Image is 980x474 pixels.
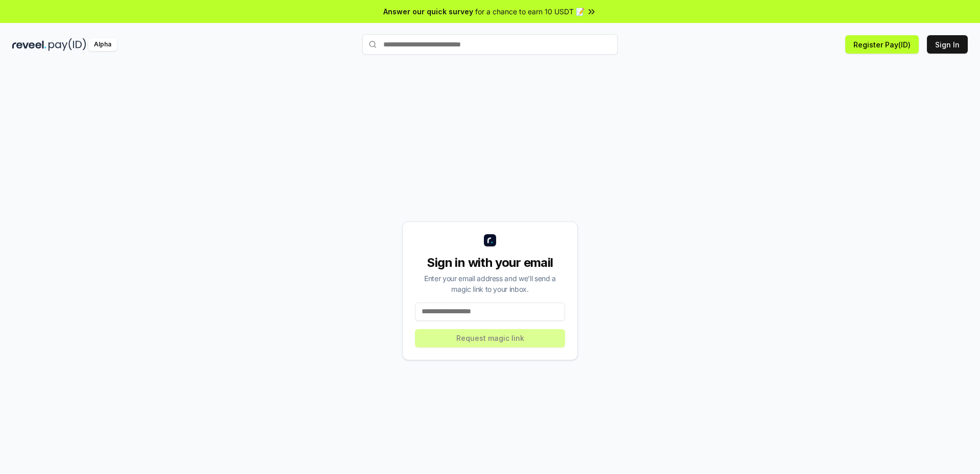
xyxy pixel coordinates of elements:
[383,6,473,17] span: Answer our quick survey
[12,38,46,51] img: reveel_dark
[88,38,117,51] div: Alpha
[415,255,565,271] div: Sign in with your email
[845,35,919,54] button: Register Pay(ID)
[415,273,565,294] div: Enter your email address and we’ll send a magic link to your inbox.
[927,35,968,54] button: Sign In
[48,38,86,51] img: pay_id
[484,234,496,246] img: logo_small
[475,6,584,17] span: for a chance to earn 10 USDT 📝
